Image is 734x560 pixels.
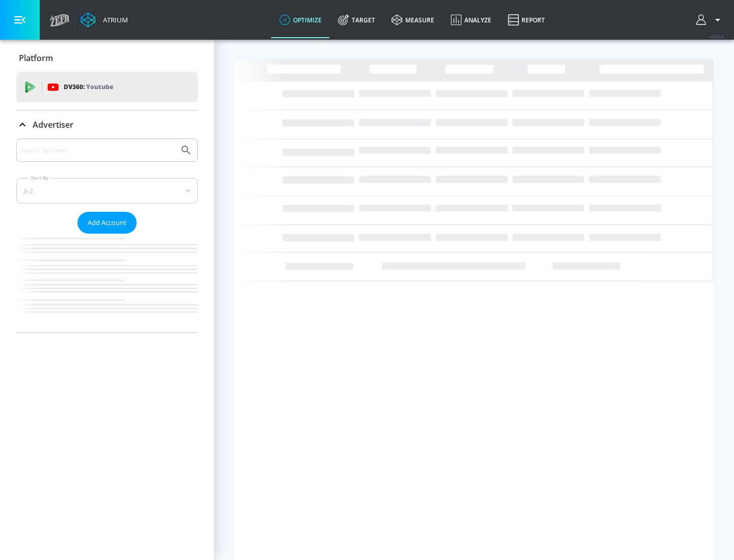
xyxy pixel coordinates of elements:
div: Advertiser [16,110,198,139]
nav: list of Advertiser [16,234,198,332]
div: Platform [16,44,198,72]
p: DV360: [64,81,113,93]
div: Advertiser [16,138,198,332]
p: Youtube [86,81,113,92]
div: A-Z [16,178,198,204]
div: DV360: Youtube [16,72,198,102]
p: Platform [19,52,53,64]
a: Report [500,2,553,38]
div: Atrium [99,15,128,24]
a: optimize [271,2,330,38]
span: Add Account [88,217,126,229]
p: Advertiser [33,119,73,130]
button: Add Account [77,212,137,234]
a: Analyze [442,2,500,38]
a: measure [383,2,442,38]
a: Atrium [81,12,128,27]
label: Sort By [29,175,51,181]
input: Search by name [20,144,175,157]
a: Target [330,2,383,38]
span: v 4.32.0 [710,34,724,39]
